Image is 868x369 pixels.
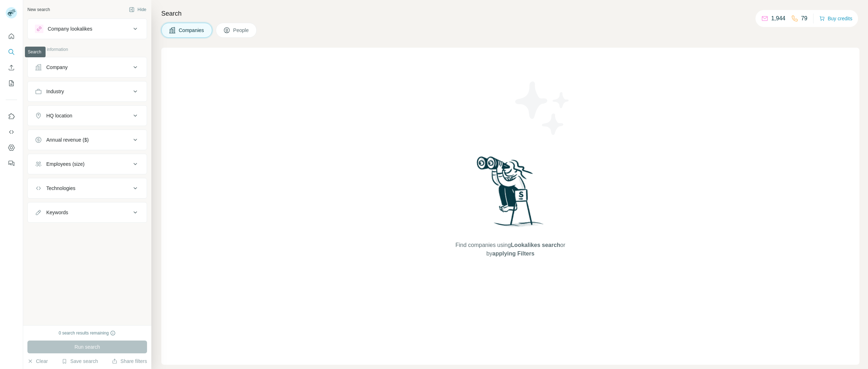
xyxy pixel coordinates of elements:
div: HQ location [46,112,72,119]
span: applying Filters [492,251,534,257]
button: Save search [62,358,98,365]
button: Quick start [6,30,17,43]
button: Company lookalikes [28,20,147,37]
button: Feedback [6,157,17,170]
button: My lists [6,77,17,90]
span: Companies [179,27,205,34]
div: Industry [46,88,64,95]
div: Employees (size) [46,160,84,168]
div: Technologies [46,185,75,192]
button: Share filters [112,358,147,365]
div: Company [46,64,68,71]
button: Use Surfe on LinkedIn [6,110,17,123]
button: Company [28,59,147,76]
button: Dashboard [6,141,17,154]
img: Surfe Illustration - Woman searching with binoculars [474,154,548,234]
span: Find companies using or by [453,241,567,258]
p: 1,944 [771,14,785,23]
button: Use Surfe API [6,126,17,138]
div: New search [27,6,50,13]
div: Company lookalikes [48,25,92,32]
button: Technologies [28,180,147,197]
button: Employees (size) [28,155,147,173]
button: Keywords [28,204,147,221]
button: Enrich CSV [6,61,17,74]
button: Hide [124,4,151,15]
button: HQ location [28,107,147,124]
h4: Search [161,9,859,19]
div: Keywords [46,209,68,216]
button: Industry [28,83,147,100]
img: Surfe Illustration - Stars [511,76,575,140]
div: Annual revenue ($) [46,136,89,143]
p: Company information [27,46,147,53]
span: Lookalikes search [511,242,560,248]
div: 0 search results remaining [59,330,116,336]
button: Search [6,46,17,58]
button: Annual revenue ($) [28,131,147,148]
span: People [233,27,250,34]
button: Clear [27,358,48,365]
button: Buy credits [819,14,852,23]
p: 79 [801,14,807,23]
